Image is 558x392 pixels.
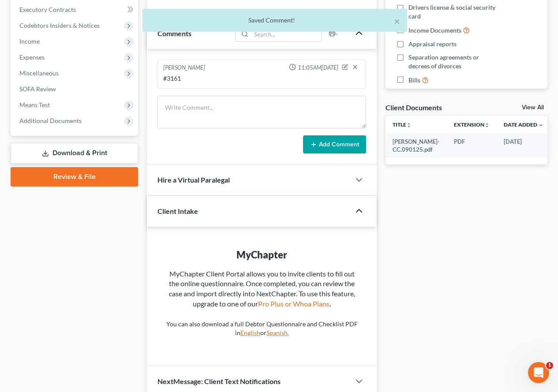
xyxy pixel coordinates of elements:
[165,320,359,337] p: You can also download a full Debtor Questionnaire and Checklist PDF in or
[522,105,544,111] a: View All
[386,103,442,112] div: Client Documents
[19,69,59,77] span: Miscellaneous
[266,329,289,336] a: Spanish.
[11,167,138,187] a: Review & File
[169,269,355,308] span: MyChapter Client Portal allows you to invite clients to fill out the online questionnaire. Once c...
[393,121,412,128] a: Titleunfold_more
[157,207,198,215] span: Client Intake
[298,63,338,72] span: 11:05AM[DATE]
[19,117,82,124] span: Additional Documents
[504,121,543,128] a: Date Added expand_more
[408,40,457,49] span: Appraisal reports
[484,123,490,128] i: unfold_more
[163,63,205,72] div: [PERSON_NAME]
[408,76,420,85] span: Bills
[165,248,359,261] div: MyChapter
[240,329,260,336] a: English
[19,85,56,93] span: SOFA Review
[546,362,553,369] span: 1
[19,6,76,13] span: Executory Contracts
[408,53,499,71] span: Separation agreements or decrees of divorces
[157,377,281,385] span: NextMessage: Client Text Notifications
[157,29,191,37] span: Comments
[11,143,138,164] a: Download & Print
[394,16,400,26] button: ×
[303,135,366,154] button: Add Comment
[163,74,360,83] div: #3161
[406,123,412,128] i: unfold_more
[19,53,45,61] span: Expenses
[497,134,551,158] td: [DATE]
[19,101,50,108] span: Means Test
[386,134,447,158] td: [PERSON_NAME]-CC.090125.pdf
[408,3,499,21] span: Drivers license & social security card
[150,16,400,25] div: Saved Comment!
[538,123,543,128] i: expand_more
[447,134,497,158] td: PDF
[258,299,330,308] a: Pro Plus or Whoa Plans
[157,175,230,184] span: Hire a Virtual Paralegal
[12,81,138,97] a: SOFA Review
[12,2,138,18] a: Executory Contracts
[528,362,549,383] iframe: Intercom live chat
[19,37,40,45] span: Income
[454,121,490,128] a: Extensionunfold_more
